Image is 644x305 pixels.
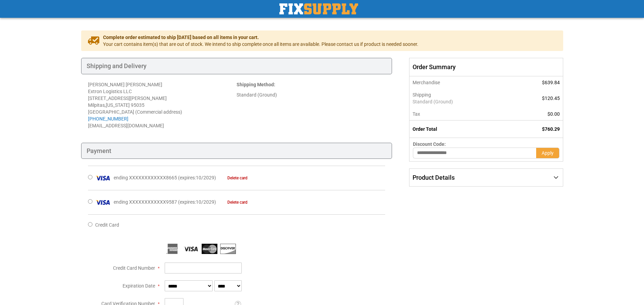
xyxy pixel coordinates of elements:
span: expires [180,175,195,180]
button: Apply [536,148,559,158]
img: MasterCard [202,244,217,254]
th: Merchandise [409,76,510,89]
span: ending [114,199,128,205]
div: Standard (Ground) [237,91,385,98]
span: 10/2029 [196,175,214,180]
span: Shipping [413,92,431,98]
a: [PHONE_NUMBER] [88,116,128,122]
span: Shipping Method [237,82,274,87]
address: [PERSON_NAME] [PERSON_NAME] Extron Logistics LLC [STREET_ADDRESS][PERSON_NAME] Milpitas , 95035 [... [88,81,237,129]
span: Apply [542,150,554,156]
img: Fix Industrial Supply [279,3,358,14]
span: Expiration Date [123,283,155,289]
span: $0.00 [547,111,560,117]
span: Product Details [413,174,455,181]
span: [EMAIL_ADDRESS][DOMAIN_NAME] [88,123,164,128]
span: Order Summary [409,58,563,76]
span: Discount Code: [413,141,446,147]
a: Delete card [217,176,248,180]
img: Visa [183,244,199,254]
div: Payment [81,143,392,159]
span: Standard (Ground) [413,98,507,105]
a: Delete card [217,200,248,205]
a: store logo [279,3,358,14]
span: Credit Card Number [113,265,155,271]
span: Your cart contains item(s) that are out of stock. We intend to ship complete once all items are a... [103,41,418,48]
span: 10/2029 [196,199,214,205]
span: Credit Card [95,222,119,228]
span: XXXXXXXXXXXX9587 [129,199,177,205]
img: American Express [165,244,180,254]
img: Visa [95,197,111,207]
span: $760.29 [542,126,560,132]
strong: : [237,82,275,87]
div: Shipping and Delivery [81,58,392,74]
img: Discover [220,244,236,254]
span: [US_STATE] [106,102,130,108]
span: ( : ) [178,175,216,180]
span: ( : ) [178,199,216,205]
span: XXXXXXXXXXXX8665 [129,175,177,180]
strong: Order Total [413,126,437,132]
span: ending [114,175,128,180]
span: Complete order estimated to ship [DATE] based on all items in your cart. [103,34,418,41]
span: $639.84 [542,80,560,85]
img: Visa [95,173,111,183]
th: Tax [409,108,510,120]
span: $120.45 [542,96,560,101]
span: expires [180,199,195,205]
